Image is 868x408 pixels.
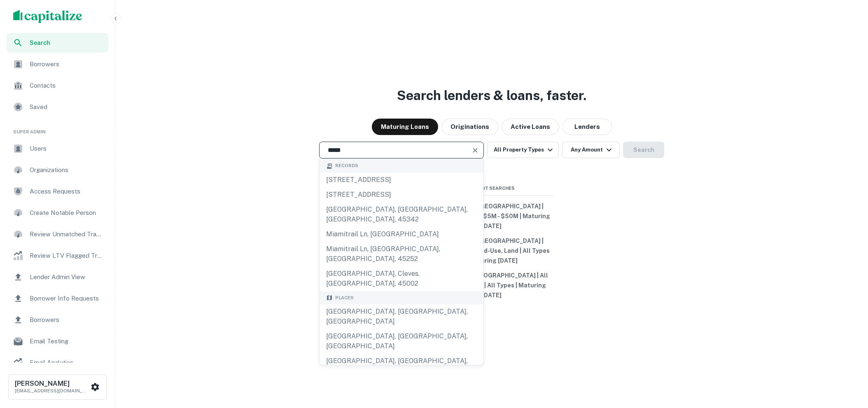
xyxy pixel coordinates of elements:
[430,268,553,303] button: [US_STATE], [GEOGRAPHIC_DATA] | All Property Types | All Types | Maturing [DATE]
[7,224,108,244] a: Review Unmatched Transactions
[30,251,103,261] span: Review LTV Flagged Transactions
[7,76,108,96] a: Contacts
[320,202,483,227] div: [GEOGRAPHIC_DATA], [GEOGRAPHIC_DATA], [GEOGRAPHIC_DATA], 45342
[469,145,481,156] button: Clear
[30,81,103,91] span: Contacts
[320,329,483,354] div: [GEOGRAPHIC_DATA], [GEOGRAPHIC_DATA], [GEOGRAPHIC_DATA]
[13,10,82,23] img: capitalize-logo.png
[7,289,108,308] a: Borrower Info Requests
[372,119,438,135] button: Maturing Loans
[827,342,868,382] iframe: Chat Widget
[7,310,108,330] a: Borrowers
[30,144,103,154] span: Users
[320,266,483,291] div: [GEOGRAPHIC_DATA], cleves, [GEOGRAPHIC_DATA], 45002
[15,387,89,394] p: [EMAIL_ADDRESS][DOMAIN_NAME]
[502,119,559,135] button: Active Loans
[335,294,354,301] span: Places
[30,229,103,239] span: Review Unmatched Transactions
[30,59,103,69] span: Borrowers
[320,305,483,329] div: [GEOGRAPHIC_DATA], [GEOGRAPHIC_DATA], [GEOGRAPHIC_DATA]
[30,102,103,112] span: Saved
[7,331,108,351] a: Email Testing
[30,208,103,218] span: Create Notable Person
[7,54,108,74] a: Borrowers
[7,182,108,201] a: Access Requests
[15,380,89,387] h6: [PERSON_NAME]
[7,160,108,180] a: Organizations
[8,374,107,400] button: [PERSON_NAME][EMAIL_ADDRESS][DOMAIN_NAME]
[7,139,108,159] a: Users
[320,227,483,242] div: miamitrail ln, [GEOGRAPHIC_DATA]
[320,173,483,187] div: [STREET_ADDRESS]
[320,242,483,266] div: miamitrail ln, [GEOGRAPHIC_DATA], [GEOGRAPHIC_DATA], 45252
[30,315,103,325] span: Borrowers
[7,246,108,266] a: Review LTV Flagged Transactions
[430,199,553,233] button: [US_STATE], [GEOGRAPHIC_DATA] | Land | All Types | $5M - $50M | Maturing [DATE]
[441,119,498,135] button: Originations
[30,294,103,303] span: Borrower Info Requests
[562,119,612,135] button: Lenders
[562,142,620,158] button: Any Amount
[7,119,108,139] li: Super Admin
[7,203,108,223] a: Create Notable Person
[430,233,553,268] button: [US_STATE], [GEOGRAPHIC_DATA] | Multifamily, Mixed-Use, Land | All Types | Maturing [DATE]
[30,272,103,282] span: Lender Admin View
[30,165,103,175] span: Organizations
[335,163,358,170] span: Records
[7,33,108,53] a: Search
[320,187,483,202] div: [STREET_ADDRESS]
[487,142,559,158] button: All Property Types
[30,38,103,47] span: Search
[30,358,103,368] span: Email Analytics
[30,336,103,346] span: Email Testing
[30,187,103,196] span: Access Requests
[7,353,108,373] a: Email Analytics
[7,267,108,287] a: Lender Admin View
[430,185,553,192] span: Recent Searches
[7,97,108,117] a: Saved
[397,86,586,105] h3: Search lenders & loans, faster.
[320,354,483,379] div: [GEOGRAPHIC_DATA], [GEOGRAPHIC_DATA], [GEOGRAPHIC_DATA]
